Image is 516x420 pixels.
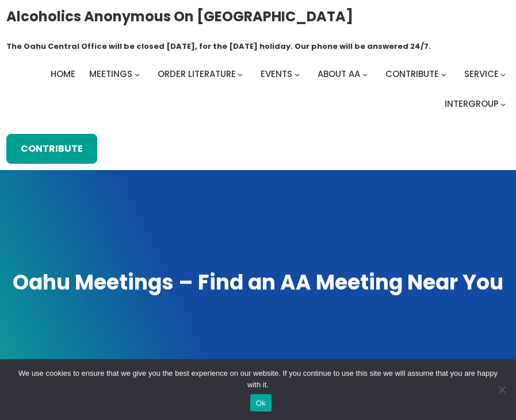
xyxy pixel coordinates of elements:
[295,72,300,77] button: Events submenu
[318,66,360,82] a: About AA
[238,72,243,77] button: Order Literature submenu
[445,98,499,110] span: Intergroup
[158,68,236,80] span: Order Literature
[51,68,75,80] span: Home
[500,102,506,107] button: Intergroup submenu
[135,72,140,77] button: Meetings submenu
[17,368,499,391] span: We use cookies to ensure that we give you the best experience on our website. If you continue to ...
[445,96,499,112] a: Intergroup
[250,394,272,411] button: Ok
[318,68,360,80] span: About AA
[362,72,368,77] button: About AA submenu
[6,4,353,29] a: Alcoholics Anonymous on [GEOGRAPHIC_DATA]
[385,68,439,80] span: Contribute
[6,41,431,52] h1: The Oahu Central Office will be closed [DATE], for the [DATE] holiday. Our phone will be answered...
[441,72,446,77] button: Contribute submenu
[261,68,292,80] span: Events
[6,134,97,164] a: Contribute
[51,66,75,82] a: Home
[6,66,510,112] nav: Intergroup
[464,66,499,82] a: Service
[464,68,499,80] span: Service
[261,66,292,82] a: Events
[10,269,506,297] h1: Oahu Meetings – Find an AA Meeting Near You
[496,384,507,395] span: No
[89,68,132,80] span: Meetings
[500,72,506,77] button: Service submenu
[385,66,439,82] a: Contribute
[89,66,132,82] a: Meetings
